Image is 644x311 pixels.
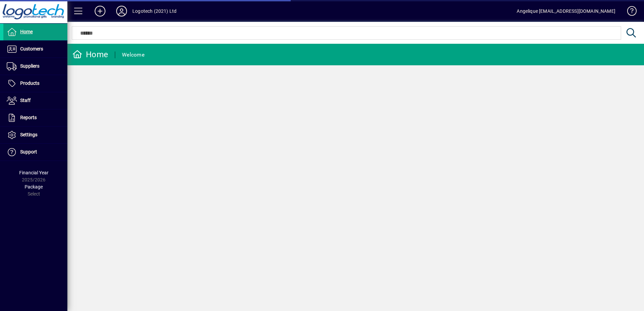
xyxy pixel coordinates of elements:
span: Suppliers [20,63,39,69]
div: Logotech (2021) Ltd [132,6,176,16]
span: Package [25,184,43,189]
a: Products [3,75,67,92]
span: Products [20,80,39,86]
button: Add [89,5,111,17]
button: Profile [111,5,132,17]
span: Reports [20,115,37,120]
span: Support [20,149,37,154]
span: Staff [20,98,31,103]
a: Suppliers [3,58,67,75]
span: Financial Year [19,170,49,175]
span: Customers [20,46,43,51]
a: Support [3,144,67,161]
span: Home [20,29,33,34]
a: Settings [3,127,67,143]
a: Knowledge Base [622,1,636,23]
div: Angelique [EMAIL_ADDRESS][DOMAIN_NAME] [517,6,615,16]
a: Staff [3,92,67,109]
span: Settings [20,132,37,137]
a: Reports [3,109,67,126]
div: Welcome [122,49,144,60]
a: Customers [3,41,67,58]
div: Home [72,49,108,60]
